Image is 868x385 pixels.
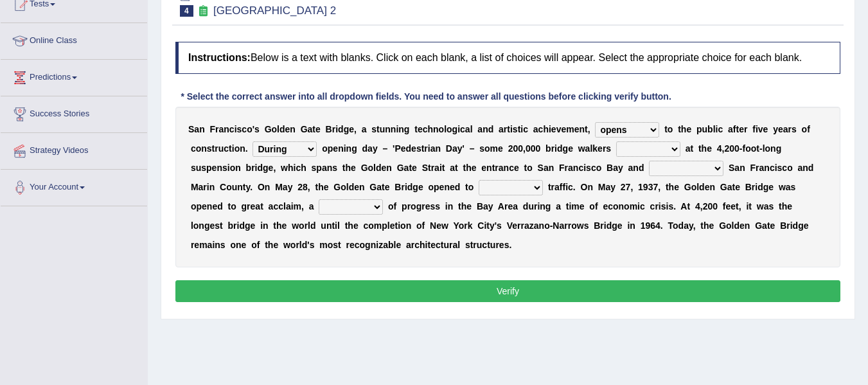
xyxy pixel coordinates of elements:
b: n [579,124,585,134]
b: o [235,143,240,154]
b: w [281,163,288,173]
b: i [227,163,230,173]
b: o [787,163,793,173]
b: u [380,124,385,134]
b: s [201,163,206,173]
b: h [288,163,294,173]
b: d [338,124,344,134]
b: t [312,124,315,134]
b: e [315,124,321,134]
b: c [423,124,428,134]
b: a [450,163,455,173]
b: d [557,143,563,154]
b: a [628,163,633,173]
b: t [585,124,588,134]
b: e [411,143,416,154]
b: l [373,163,376,173]
b: r [215,143,218,154]
b: a [452,143,457,154]
b: o [447,124,452,134]
b: r [332,124,335,134]
b: e [351,163,356,173]
b: p [206,163,212,173]
b: a [199,182,204,192]
b: t [690,143,693,154]
b: s [222,163,227,173]
b: f [743,143,746,154]
b: l [590,143,592,154]
b: e [481,163,486,173]
b: e [498,143,503,154]
div: * Select the correct answer into all dropdown fields. You need to answer all questions before cli... [175,90,677,103]
b: e [707,143,712,154]
b: t [212,143,215,154]
b: F [209,124,215,134]
b: i [344,143,346,154]
b: F [559,163,565,173]
b: t [409,163,412,173]
a: Success Stories [1,96,147,129]
b: e [212,163,217,173]
b: a [613,163,618,173]
b: d [279,124,285,134]
b: 0 [513,143,518,154]
b: g [404,124,410,134]
b: t [229,143,232,154]
button: Verify [175,280,840,302]
b: i [775,163,777,173]
b: n [433,124,439,134]
b: - [759,143,763,154]
b: r [251,163,254,173]
b: t [507,124,510,134]
b: t [678,124,681,134]
b: n [504,163,509,173]
b: s [792,124,797,134]
b: n [224,124,229,134]
b: a [404,163,409,173]
small: [GEOGRAPHIC_DATA] 2 [213,4,336,17]
b: i [255,163,258,173]
b: e [686,124,691,134]
b: B [326,124,332,134]
b: – [470,143,475,154]
b: , [273,163,276,173]
b: 2 [724,143,729,154]
b: n [290,124,296,134]
b: t [698,143,702,154]
b: e [333,143,338,154]
b: e [568,143,573,154]
b: h [681,124,687,134]
b: d [362,143,368,154]
b: ' [463,143,465,154]
b: u [702,124,708,134]
a: Online Class [1,23,147,55]
b: c [523,124,528,134]
b: r [565,163,568,173]
b: e [763,124,768,134]
b: p [328,143,333,154]
b: a [759,163,765,173]
b: - [740,143,743,154]
b: e [285,124,290,134]
b: s [479,143,484,154]
b: s [777,163,783,173]
b: G [265,124,272,134]
b: c [538,124,544,134]
b: 4 [717,143,722,154]
b: e [778,124,783,134]
b: a [430,143,436,154]
b: h [427,124,433,134]
b: g [344,124,350,134]
b: n [740,163,745,173]
b: n [209,182,215,192]
b: . [245,143,248,154]
b: e [382,163,387,173]
b: s [254,124,260,134]
b: c [229,124,235,134]
b: n [633,163,639,173]
b: c [242,124,247,134]
b: o [322,143,328,154]
b: v [556,124,562,134]
b: n [386,163,392,173]
b: o [745,143,751,154]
